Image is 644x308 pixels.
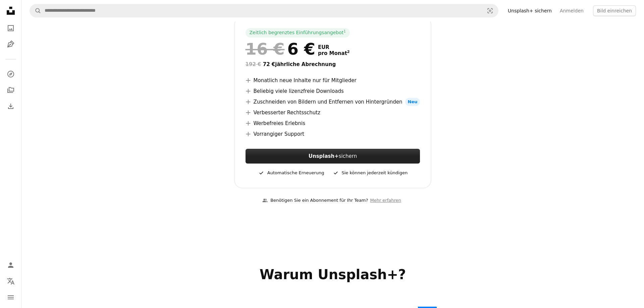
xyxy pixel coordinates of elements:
a: Startseite — Unsplash [4,4,17,19]
li: Verbesserter Rechtsschutz [246,109,420,117]
div: Benötigen Sie ein Abonnement für Ihr Team? [262,197,368,204]
div: Sie können jederzeit kündigen [332,169,408,177]
a: Anmelden [556,5,588,16]
button: Visuelle Suche [482,4,498,17]
h2: Warum Unsplash+? [115,266,550,283]
a: Unsplash+ sichern [504,5,556,16]
li: Beliebig viele lizenzfreie Downloads [246,87,420,95]
div: 72 € jährliche Abrechnung [246,60,420,68]
strong: Unsplash+ [309,153,339,159]
a: Anmelden / Registrieren [4,258,17,272]
span: pro Monat [318,50,350,56]
button: Sprache [4,274,17,288]
button: Unsplash+sichern [246,149,420,164]
li: Monatlich neue Inhalte nur für Mitglieder [246,76,420,84]
a: Grafiken [4,38,17,51]
button: Bild einreichen [593,5,636,16]
a: Bisherige Downloads [4,100,17,113]
form: Finden Sie Bildmaterial auf der ganzen Webseite [30,4,498,17]
span: EUR [318,44,350,50]
li: Vorrangiger Support [246,130,420,138]
div: Zeitlich begrenztes Einführungsangebot [246,28,350,38]
sup: 1 [343,29,346,33]
button: Menü [4,291,17,304]
sup: 2 [347,50,350,54]
a: Kollektionen [4,83,17,97]
span: 16 € [246,40,285,58]
span: Neu [405,98,420,106]
a: 1 [342,29,347,36]
a: Entdecken [4,67,17,81]
a: Fotos [4,21,17,35]
div: 6 € [246,40,315,58]
div: Automatische Erneuerung [258,169,324,177]
span: 192 € [246,61,261,67]
a: 2 [346,50,351,56]
li: Zuschneiden von Bildern und Entfernen von Hintergründen [246,98,420,106]
li: Werbefreies Erlebnis [246,119,420,127]
a: Mehr erfahren [368,195,403,206]
button: Unsplash suchen [30,4,41,17]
